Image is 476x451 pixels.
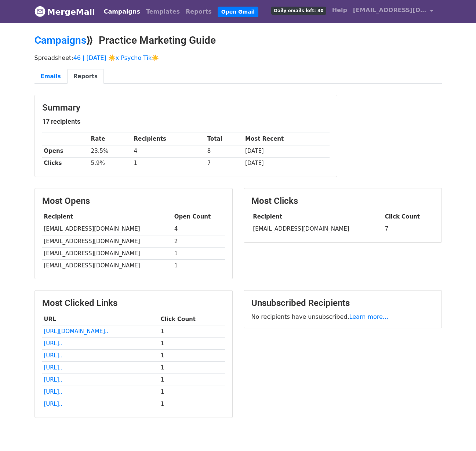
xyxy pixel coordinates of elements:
[329,3,350,18] a: Help
[268,3,329,18] a: Daily emails left: 30
[172,259,225,271] td: 1
[183,4,215,19] a: Reports
[89,145,132,157] td: 23.5%
[243,145,329,157] td: [DATE]
[89,133,132,145] th: Rate
[44,340,62,347] a: [URL]..
[34,34,86,46] a: Campaigns
[132,133,206,145] th: Recipients
[42,145,89,157] th: Opens
[42,247,172,259] td: [EMAIL_ADDRESS][DOMAIN_NAME]
[251,223,383,235] td: [EMAIL_ADDRESS][DOMAIN_NAME]
[251,196,434,206] h3: Most Clicks
[271,7,326,15] span: Daily emails left: 30
[206,145,243,157] td: 8
[132,157,206,169] td: 1
[206,133,243,145] th: Total
[159,350,225,362] td: 1
[206,157,243,169] td: 7
[34,4,95,19] a: MergeMail
[218,7,258,17] a: Open Gmail
[172,247,225,259] td: 1
[143,4,183,19] a: Templates
[42,313,159,325] th: URL
[353,6,426,15] span: [EMAIL_ADDRESS][DOMAIN_NAME]
[159,362,225,374] td: 1
[159,386,225,398] td: 1
[439,416,476,451] iframe: Chat Widget
[349,313,389,320] a: Learn more...
[89,157,132,169] td: 5.9%
[42,259,172,271] td: [EMAIL_ADDRESS][DOMAIN_NAME]
[159,398,225,410] td: 1
[44,328,108,335] a: [URL][DOMAIN_NAME]..
[42,157,89,169] th: Clicks
[101,4,143,19] a: Campaigns
[42,235,172,247] td: [EMAIL_ADDRESS][DOMAIN_NAME]
[73,54,159,61] a: 46 | [DATE] ☀️x Psycho Tik☀️
[350,3,436,20] a: [EMAIL_ADDRESS][DOMAIN_NAME]
[159,338,225,350] td: 1
[243,133,329,145] th: Most Recent
[172,235,225,247] td: 2
[44,389,62,395] a: [URL]..
[159,374,225,386] td: 1
[44,376,62,383] a: [URL]..
[44,401,62,407] a: [URL]..
[42,223,172,235] td: [EMAIL_ADDRESS][DOMAIN_NAME]
[42,211,172,223] th: Recipient
[34,69,67,84] a: Emails
[383,211,434,223] th: Click Count
[42,298,225,309] h3: Most Clicked Links
[34,54,442,62] p: Spreadsheet:
[42,196,225,206] h3: Most Opens
[44,352,62,359] a: [URL]..
[172,223,225,235] td: 4
[172,211,225,223] th: Open Count
[251,298,434,309] h3: Unsubscribed Recipients
[132,145,206,157] td: 4
[243,157,329,169] td: [DATE]
[44,364,62,371] a: [URL]..
[34,6,46,17] img: MergeMail logo
[34,34,442,47] h2: ⟫ Practice Marketing Guide
[67,69,104,84] a: Reports
[159,325,225,337] td: 1
[42,118,330,126] h5: 17 recipients
[159,313,225,325] th: Click Count
[42,102,330,113] h3: Summary
[251,211,383,223] th: Recipient
[251,313,434,321] p: No recipients have unsubscribed.
[383,223,434,235] td: 7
